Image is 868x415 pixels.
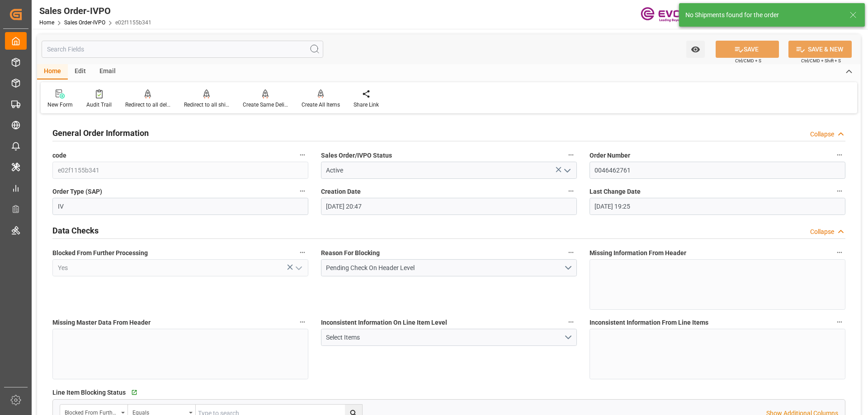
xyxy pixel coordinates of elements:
[834,247,845,258] button: Missing Information From Header
[243,101,288,109] div: Create Same Delivery Date
[565,247,577,258] button: Reason For Blocking
[64,19,105,26] a: Sales Order-IVPO
[47,101,73,109] div: New Form
[52,224,99,237] h2: Data Checks
[37,64,68,79] div: Home
[42,41,323,58] input: Search Fields
[321,187,361,196] span: Creation Date
[354,101,379,109] div: Share Link
[52,248,148,258] span: Blocked From Further Processing
[184,101,229,109] div: Redirect to all shipments
[52,151,66,160] span: code
[321,198,577,215] input: MM-DD-YYYY HH:MM
[834,185,845,197] button: Last Change Date
[641,7,699,23] img: Evonik-brand-mark-Deep-Purple-RGB.jpeg_1700498283.jpeg
[590,318,708,327] span: Inconsistent Information From Line Items
[297,316,308,328] button: Missing Master Data From Header
[52,187,102,196] span: Order Type (SAP)
[52,388,126,397] span: Line Item Blocking Status
[86,101,112,109] div: Audit Trail
[321,329,577,346] button: open menu
[326,263,563,273] div: Pending Check On Header Level
[125,101,170,109] div: Redirect to all deliveries
[834,149,845,161] button: Order Number
[810,130,834,139] div: Collapse
[801,57,841,64] span: Ctrl/CMD + Shift + S
[291,261,305,275] button: open menu
[788,41,852,58] button: SAVE & NEW
[590,151,630,160] span: Order Number
[590,248,686,258] span: Missing Information From Header
[716,41,779,58] button: SAVE
[39,4,151,18] div: Sales Order-IVPO
[68,64,93,79] div: Edit
[834,316,845,328] button: Inconsistent Information From Line Items
[297,185,308,197] button: Order Type (SAP)
[93,64,123,79] div: Email
[685,10,841,20] div: No Shipments found for the order
[590,198,845,215] input: MM-DD-YYYY HH:MM
[735,57,761,64] span: Ctrl/CMD + S
[590,187,641,196] span: Last Change Date
[321,259,577,276] button: open menu
[52,127,149,139] h2: General Order Information
[565,149,577,161] button: Sales Order/IVPO Status
[326,333,563,342] div: Select Items
[321,318,447,327] span: Inconsistent Information On Line Item Level
[565,316,577,328] button: Inconsistent Information On Line Item Level
[560,163,573,177] button: open menu
[52,318,151,327] span: Missing Master Data From Header
[39,19,54,26] a: Home
[810,227,834,237] div: Collapse
[297,149,308,161] button: code
[686,41,705,58] button: open menu
[321,151,392,160] span: Sales Order/IVPO Status
[297,247,308,258] button: Blocked From Further Processing
[302,101,340,109] div: Create All Items
[321,248,380,258] span: Reason For Blocking
[565,185,577,197] button: Creation Date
